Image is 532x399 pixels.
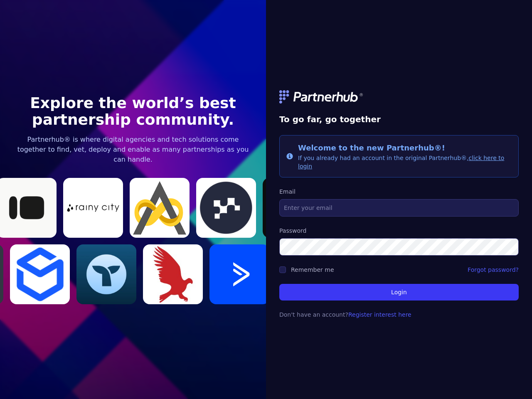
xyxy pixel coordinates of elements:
button: Login [279,284,519,300]
a: Register interest here [348,311,411,318]
label: Remember me [291,266,334,273]
label: Email [279,187,519,196]
label: Password [279,227,519,235]
h1: To go far, go together [279,113,519,125]
input: Enter your email [279,199,519,217]
p: Don't have an account? [279,310,519,319]
h1: Explore the world’s best partnership community. [13,95,253,128]
a: Forgot password? [468,266,519,274]
img: logo [279,90,364,103]
div: If you already had an account in the original Partnerhub®, [298,142,512,170]
p: Partnerhub® is where digital agencies and tech solutions come together to find, vet, deploy and e... [13,135,253,165]
span: Welcome to the new Partnerhub®! [298,143,445,152]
